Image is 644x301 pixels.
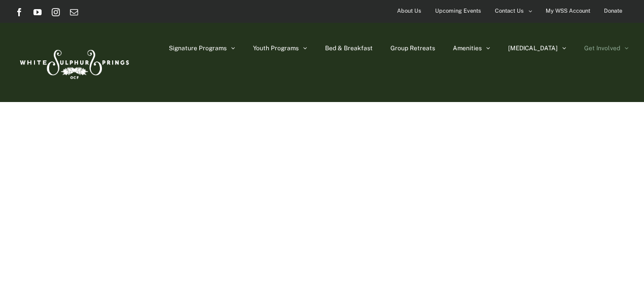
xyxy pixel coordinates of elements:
[584,45,620,51] span: Get Involved
[495,4,524,18] span: Contact Us
[508,23,566,74] a: [MEDICAL_DATA]
[325,45,373,51] span: Bed & Breakfast
[70,8,78,16] a: Email
[253,45,299,51] span: Youth Programs
[169,23,629,74] nav: Main Menu
[435,4,481,18] span: Upcoming Events
[453,45,482,51] span: Amenities
[546,4,590,18] span: My WSS Account
[397,4,421,18] span: About Us
[15,39,132,86] img: White Sulphur Springs Logo
[33,8,42,16] a: YouTube
[390,23,435,74] a: Group Retreats
[15,8,23,16] a: Facebook
[169,23,235,74] a: Signature Programs
[169,45,227,51] span: Signature Programs
[52,8,60,16] a: Instagram
[508,45,558,51] span: [MEDICAL_DATA]
[253,23,307,74] a: Youth Programs
[604,4,622,18] span: Donate
[453,23,490,74] a: Amenities
[325,23,373,74] a: Bed & Breakfast
[390,45,435,51] span: Group Retreats
[584,23,629,74] a: Get Involved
